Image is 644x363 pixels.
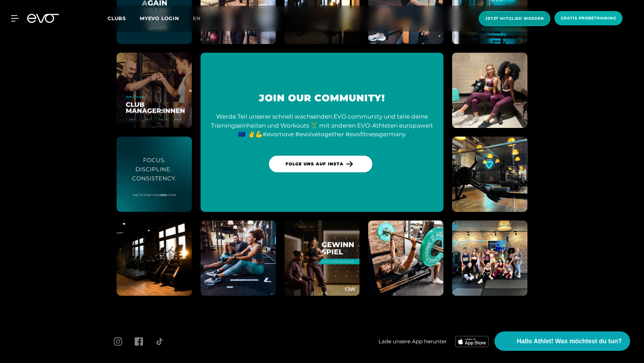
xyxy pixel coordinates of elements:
a: MYEVO LOGIN [140,15,179,21]
span: Jetzt Mitglied werden [485,16,544,21]
img: evofitness instagram [117,137,192,212]
img: evofitness instagram [452,137,527,212]
span: FOLGE UNS AUF INSTA [286,161,343,167]
img: evofitness app [455,336,489,347]
img: evofitness instagram [117,221,192,296]
a: Jetzt Mitglied werden [477,11,552,26]
span: Lade unsere App herunter [379,338,447,346]
img: evofitness instagram [368,221,443,296]
a: Clubs [108,15,140,21]
img: evofitness instagram [201,221,276,296]
span: Clubs [108,15,126,21]
a: en [193,15,209,23]
div: Werde Teil unserer schnell wachsenden EVO community und teile deine Trainingseinheiten und Workou... [209,112,435,139]
span: Gratis Probetraining [561,15,616,21]
img: evofitness instagram [117,53,192,128]
img: evofitness instagram [452,53,527,128]
span: Hallo Athlet! Was möchtest du tun? [517,337,622,346]
a: Gratis Probetraining [552,11,625,26]
img: evofitness instagram [285,221,360,296]
button: Hallo Athlet! Was möchtest du tun? [494,331,630,351]
a: FOLGE UNS AUF INSTA [269,156,372,172]
h3: Join our Community! [209,92,435,104]
span: en [193,15,201,21]
img: evofitness instagram [452,221,527,296]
